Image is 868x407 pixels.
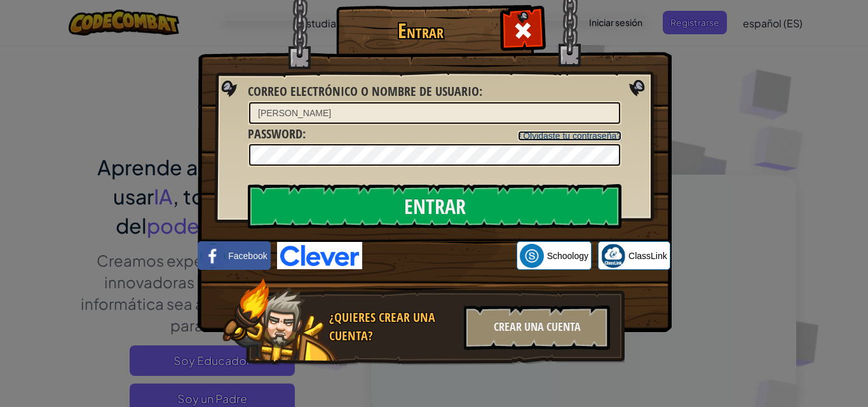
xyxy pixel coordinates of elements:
[248,184,621,229] input: Entrar
[520,244,544,268] img: schoology.png
[248,83,479,100] span: Correo electrónico o nombre de usuario
[201,244,225,268] img: facebook_small.png
[362,242,517,270] iframe: Botón Iniciar sesión con Google
[547,250,588,262] span: Schoology
[339,20,501,42] h1: Entrar
[329,309,456,345] div: ¿Quieres crear una cuenta?
[518,131,621,141] a: ¿Olvidaste tu contraseña?
[601,244,625,268] img: classlink-logo-small.png
[248,125,306,143] label: :
[628,250,667,262] span: ClassLink
[248,125,302,142] span: Password
[248,83,482,101] label: :
[277,242,362,269] img: clever-logo-blue.png
[228,250,267,262] span: Facebook
[464,305,610,350] div: Crear una cuenta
